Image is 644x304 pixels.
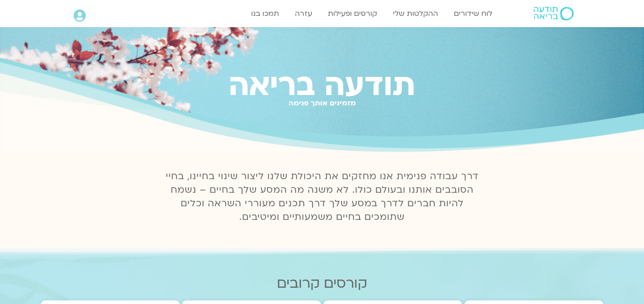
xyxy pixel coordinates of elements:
a: תמכו בנו [247,5,284,22]
img: תודעה בריאה [534,7,574,20]
h2: קורסים קרובים [41,275,603,291]
a: לוח שידורים [449,5,497,22]
p: דרך עבודה פנימית אנו מחזקים את היכולת שלנו ליצור שינוי בחיינו, בחיי הסובבים אותנו ובעולם כולו. לא... [160,170,484,224]
a: עזרה [290,5,317,22]
a: ההקלטות שלי [388,5,443,22]
a: קורסים ופעילות [323,5,382,22]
